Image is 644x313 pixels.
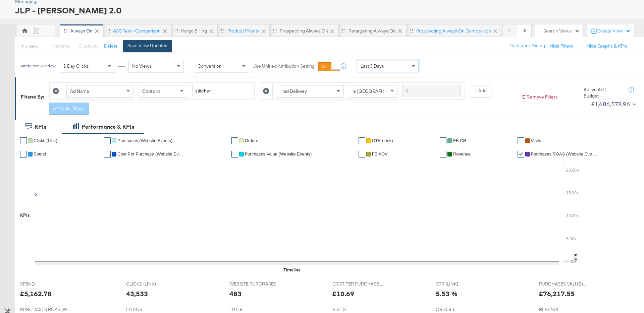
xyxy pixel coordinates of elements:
[283,267,301,273] div: Timeline
[436,289,458,299] div: 5.53 %
[33,29,38,36] div: JS
[132,63,152,69] span: No Views
[588,99,638,110] button: £1,486,578.96
[573,254,579,262] text: ROI
[34,151,46,156] span: Spend
[440,151,446,158] a: ✔
[126,306,176,313] span: FB AOV
[126,281,176,287] span: CLICKS (LINK)
[117,138,172,143] span: Purchases (Website Events)
[372,138,393,143] span: CTR (Link)
[21,94,44,100] div: Filtered By:
[229,289,241,299] div: 483
[52,43,70,49] span: Rename
[361,63,384,69] span: Last 3 Days
[348,28,396,34] div: Retargeting Always On
[229,281,280,287] span: WEBSITE PURCHASES
[584,86,621,99] div: Active A/C Budget
[539,289,575,299] div: £76,217.55
[104,43,118,49] button: Delete
[34,138,57,143] span: Clicks (Link)
[142,88,161,94] span: Contains
[453,151,471,156] span: Revenue
[436,306,486,313] span: ORDERS
[253,63,316,69] label: Use Unified Attribution Setting:
[280,88,307,94] span: Had Delivery
[372,151,388,156] span: FB AOV
[63,63,89,69] span: 1 Day Clicks
[416,28,491,34] div: Prospecting Always On Comparison
[20,44,38,49] div: This View:
[453,138,466,143] span: FB CR
[591,99,630,109] div: £1,486,578.96
[20,151,27,158] a: ✔
[440,137,446,144] a: ✔
[359,151,365,158] a: ✔
[174,29,178,33] div: Drag to reorder tab
[539,281,589,287] span: PURCHASES VALUE (WEBSITE EVENTS)
[597,28,631,35] div: Create View
[332,281,383,287] span: COST PER PURCHASE (WEBSITE EVENTS)
[123,40,172,52] button: Save View Updates
[531,138,541,143] span: Visits
[70,88,89,94] span: Ad Name
[20,212,30,218] div: KPIs
[181,28,207,34] div: Kargo Billing
[539,306,589,313] span: REVENUE
[126,289,148,299] div: 43,533
[20,306,70,313] span: PURCHASES ROAS (WEBSITE EVENTS)
[273,29,277,33] div: Drag to reorder tab
[20,281,70,287] span: SPEND
[531,151,598,156] span: Purchases ROAS (Website Events)
[221,29,224,33] div: Drag to reorder tab
[104,151,111,158] a: ✔
[20,289,52,299] div: £5,162.78
[587,43,627,49] button: Hide Graphs & KPIs
[106,29,110,33] div: Drag to reorder tab
[82,123,134,131] div: Performance & KPIs
[70,28,93,34] div: Always On
[518,151,524,158] a: ✔
[410,29,413,33] div: Drag to reorder tab
[245,138,258,143] span: Orders
[521,94,558,100] button: Remove Filters
[359,137,365,144] a: ✔
[192,85,250,97] input: Enter a search term
[342,29,345,33] div: Drag to reorder tab
[332,306,383,313] span: VISITS
[20,137,27,144] a: ✔
[229,306,280,313] span: FB CR
[104,137,111,144] a: ✔
[15,5,636,16] div: JLP - [PERSON_NAME] 2.0
[245,151,312,156] span: Purchases Value (Website Events)
[470,85,491,97] button: + Add
[353,88,404,94] span: Is [GEOGRAPHIC_DATA]
[64,29,67,33] div: Drag to reorder tab
[280,28,328,34] div: Prospecting Always On
[227,28,259,34] div: Product priority
[79,43,99,49] span: Duplicate
[505,40,550,52] button: Configure Pacing
[543,28,580,34] div: Search Views
[198,63,222,69] span: Conversion
[332,289,354,299] div: £10.69
[550,43,573,49] button: Hide Filters
[113,28,161,34] div: ASC Test - comparison
[117,151,184,156] span: Cost Per Purchase (Website Events)
[518,137,524,144] a: ✔
[35,123,46,131] div: KPIs
[231,137,238,144] a: ✔
[231,151,238,158] a: ✔
[20,64,56,68] div: Attribution Window:
[127,43,167,49] div: Save View Updates
[436,281,486,287] span: CTR (LINK)
[402,85,461,97] input: Enter a search term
